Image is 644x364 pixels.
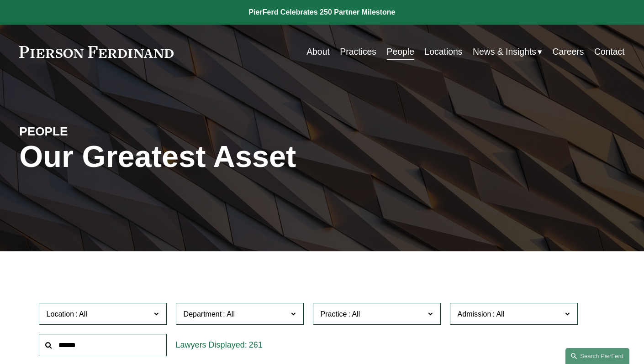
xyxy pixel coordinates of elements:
[387,43,414,61] a: People
[565,348,629,364] a: Search this site
[473,43,542,61] a: folder dropdown
[552,43,584,61] a: Careers
[594,43,625,61] a: Contact
[458,310,491,318] span: Admission
[184,310,222,318] span: Department
[473,44,536,60] span: News & Insights
[47,310,74,318] span: Location
[321,310,347,318] span: Practice
[424,43,462,61] a: Locations
[249,340,263,349] span: 261
[340,43,376,61] a: Practices
[19,124,170,139] h4: PEOPLE
[306,43,330,61] a: About
[19,139,423,174] h1: Our Greatest Asset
